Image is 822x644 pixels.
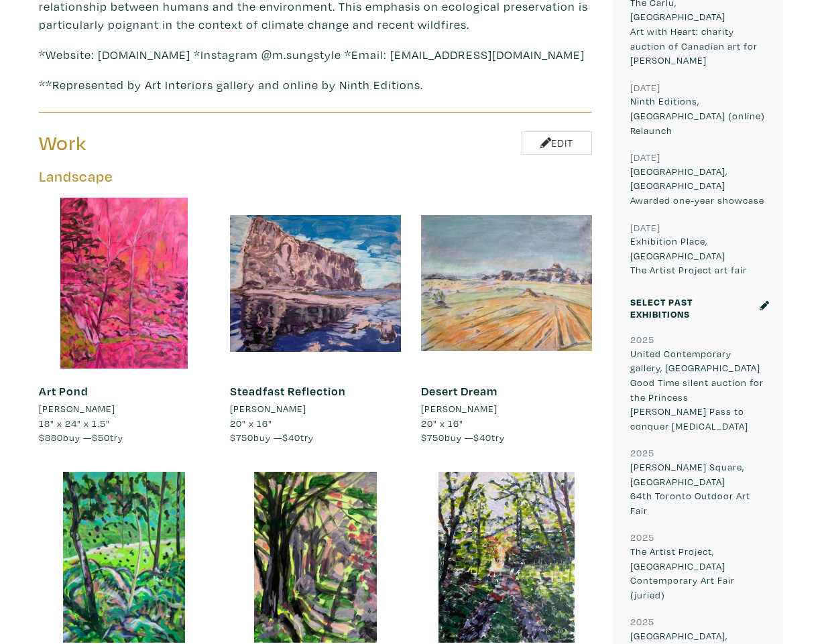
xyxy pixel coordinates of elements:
[39,401,210,416] a: [PERSON_NAME]
[230,401,306,416] li: [PERSON_NAME]
[630,615,654,628] small: 2025
[630,346,765,434] p: United Contemporary gallery, [GEOGRAPHIC_DATA] Good Time silent auction for the Princess [PERSON_...
[39,131,306,156] h3: Work
[230,401,401,416] a: [PERSON_NAME]
[421,417,463,430] span: 20" x 16"
[230,383,346,399] a: Steadfast Reflection
[630,221,660,234] small: [DATE]
[421,383,497,399] a: Desert Dream
[282,431,300,444] span: $40
[630,544,765,602] p: The Artist Project, [GEOGRAPHIC_DATA] Contemporary Art Fair (juried)
[630,531,654,543] small: 2025
[630,164,765,208] p: [GEOGRAPHIC_DATA], [GEOGRAPHIC_DATA] Awarded one-year showcase
[230,417,272,430] span: 20" x 16"
[39,168,592,186] h5: Landscape
[630,296,693,320] small: Select Past Exhibitions
[421,431,445,444] span: $750
[630,446,654,459] small: 2025
[630,151,660,164] small: [DATE]
[92,431,110,444] span: $50
[522,131,592,155] a: Edit
[630,81,660,94] small: [DATE]
[39,431,123,444] span: buy — try
[39,383,89,399] a: Art Pond
[630,460,765,517] p: [PERSON_NAME] Square, [GEOGRAPHIC_DATA] 64th Toronto Outdoor Art Fair
[473,431,491,444] span: $40
[39,401,115,416] li: [PERSON_NAME]
[230,431,314,444] span: buy — try
[630,333,654,346] small: 2025
[630,234,765,277] p: Exhibition Place, [GEOGRAPHIC_DATA] The Artist Project art fair
[421,401,497,416] li: [PERSON_NAME]
[39,417,110,430] span: 18" x 24" x 1.5"
[630,94,765,137] p: Ninth Editions, [GEOGRAPHIC_DATA] (online) Relaunch
[39,431,63,444] span: $880
[230,431,253,444] span: $750
[39,46,592,64] p: *Website: [DOMAIN_NAME] *Instagram @m.sungstyle *Email: [EMAIL_ADDRESS][DOMAIN_NAME]
[421,401,592,416] a: [PERSON_NAME]
[421,431,505,444] span: buy — try
[39,76,592,94] p: **Represented by Art Interiors gallery and online by Ninth Editions.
